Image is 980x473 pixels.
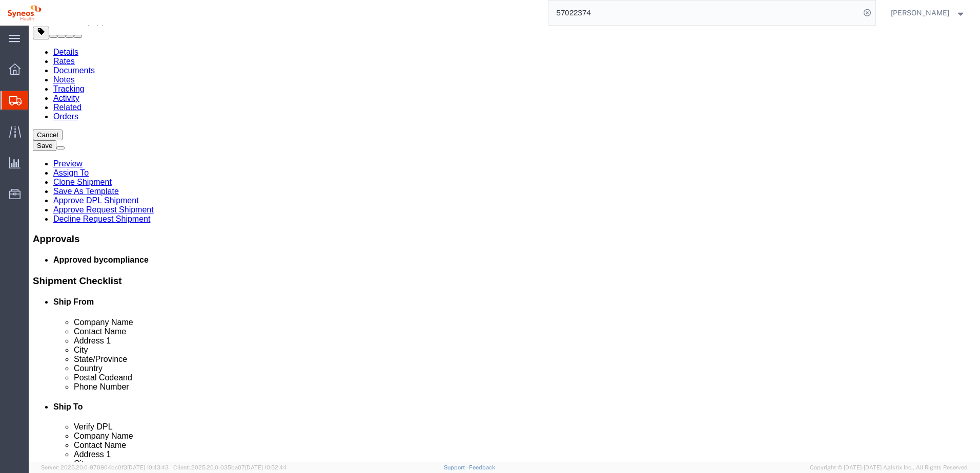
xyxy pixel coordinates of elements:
[29,26,980,462] iframe: FS Legacy Container
[127,464,169,470] span: [DATE] 10:43:43
[891,7,949,18] span: Natan Tateishi
[444,464,469,470] a: Support
[548,1,860,25] input: Search for shipment number, reference number
[810,463,968,472] span: Copyright © [DATE]-[DATE] Agistix Inc., All Rights Reserved
[890,7,966,19] button: [PERSON_NAME]
[173,464,287,470] span: Client: 2025.20.0-035ba07
[245,464,287,470] span: [DATE] 10:52:44
[41,464,169,470] span: Server: 2025.20.0-970904bc0f3
[469,464,495,470] a: Feedback
[7,5,42,20] img: logo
